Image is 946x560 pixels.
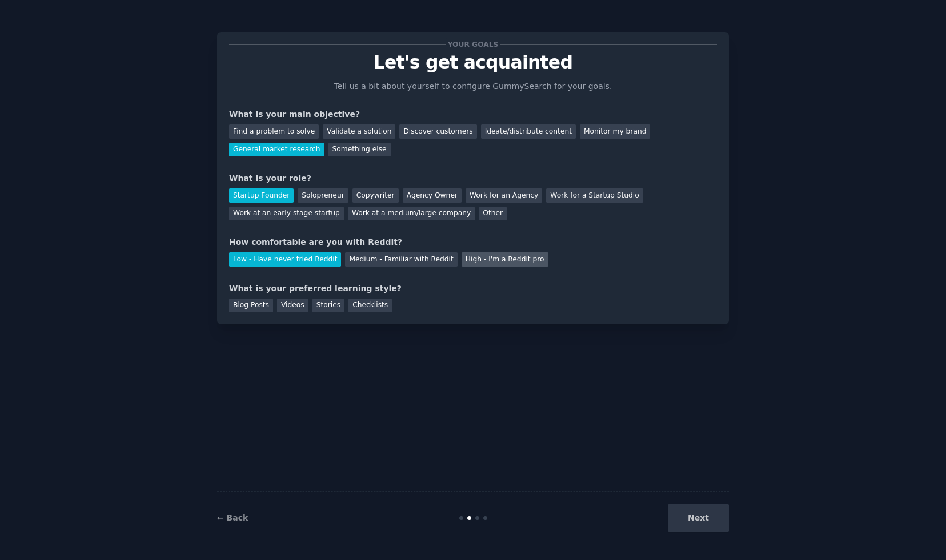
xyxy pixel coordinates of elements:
div: How comfortable are you with Reddit? [229,236,717,248]
div: Videos [277,299,308,313]
div: Copywriter [352,188,399,203]
p: Let's get acquainted [229,53,717,72]
div: Blog Posts [229,299,273,313]
div: Other [479,207,507,221]
div: What is your main objective? [229,108,717,120]
div: Low - Have never tried Reddit [229,252,341,267]
div: What is your preferred learning style? [229,283,717,295]
div: Validate a solution [323,124,395,139]
div: Startup Founder [229,188,294,203]
div: What is your role? [229,172,717,184]
div: Work for a Startup Studio [546,188,643,203]
div: Checklists [348,299,392,313]
span: Your goals [446,38,500,50]
div: Medium - Familiar with Reddit [345,252,457,267]
div: General market research [229,143,324,157]
a: ← Back [217,513,248,522]
div: Work for an Agency [466,188,542,203]
div: Something else [328,143,391,157]
div: High - I'm a Reddit pro [462,252,548,267]
div: Stories [312,299,344,313]
div: Find a problem to solve [229,124,319,139]
div: Monitor my brand [580,124,650,139]
div: Agency Owner [403,188,462,203]
div: Solopreneur [298,188,348,203]
p: Tell us a bit about yourself to configure GummySearch for your goals. [329,80,617,92]
div: Work at a medium/large company [348,207,475,221]
div: Work at an early stage startup [229,207,344,221]
div: Discover customers [399,124,476,139]
div: Ideate/distribute content [481,124,576,139]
